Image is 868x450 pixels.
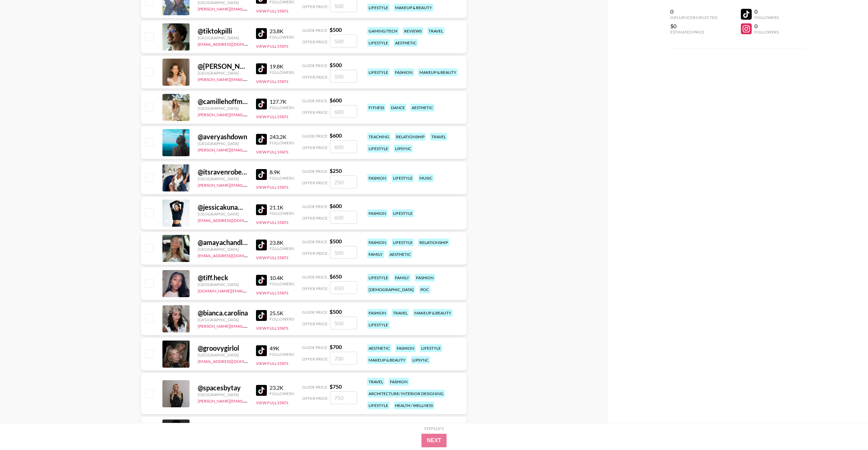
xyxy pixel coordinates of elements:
input: 500 [330,70,357,83]
div: @ amayachandler_ [198,238,248,247]
button: View Full Stats [256,400,288,405]
div: @ camillehoffmann05 [198,97,248,106]
button: View Full Stats [256,79,288,84]
span: Offer Price: [302,216,329,221]
div: @ tiff.heck [198,273,248,282]
span: Guide Price: [302,169,328,174]
input: 500 [330,246,357,259]
button: View Full Stats [256,185,288,190]
div: gaming/tech [367,27,399,35]
input: 500 [330,316,357,329]
div: teaching [367,133,391,141]
button: Next [421,434,447,447]
div: @ [PERSON_NAME].[PERSON_NAME] [198,62,248,70]
div: [DEMOGRAPHIC_DATA] [367,286,415,293]
span: Guide Price: [302,63,328,68]
strong: $ 500 [330,308,342,315]
a: [PERSON_NAME][EMAIL_ADDRESS][DOMAIN_NAME] [198,5,298,12]
a: [PERSON_NAME][EMAIL_ADDRESS][DOMAIN_NAME] [198,111,298,117]
strong: $ 600 [330,132,342,139]
div: reviews [403,27,423,35]
strong: $ 500 [330,62,342,68]
div: [GEOGRAPHIC_DATA] [198,70,248,76]
div: poc [419,286,430,293]
span: Offer Price: [302,321,329,326]
iframe: Drift Widget Chat Controller [834,416,860,442]
div: [GEOGRAPHIC_DATA] [198,211,248,217]
input: 600 [330,211,357,224]
span: Offer Price: [302,286,329,291]
div: lipsync [394,145,413,152]
a: [DOMAIN_NAME][EMAIL_ADDRESS][DOMAIN_NAME] [198,287,299,293]
div: @ jessicakunamalla [198,203,248,211]
button: View Full Stats [256,255,288,260]
div: 21.1K [270,204,294,211]
div: aesthetic [367,344,391,352]
span: Guide Price: [302,345,328,350]
div: travel [392,309,409,317]
button: View Full Stats [256,290,288,295]
div: Followers [270,211,294,216]
div: lifestyle [392,239,414,246]
div: 23.8K [270,239,294,246]
div: fashion [367,209,388,217]
div: @ tiktokpilli [198,27,248,35]
div: 25.5K [270,310,294,316]
img: TikTok [256,134,267,145]
strong: $ 750 [330,383,342,390]
input: 250 [330,176,357,188]
div: lifestyle [367,39,390,47]
img: TikTok [256,310,267,321]
span: Guide Price: [302,28,328,33]
strong: $ 650 [330,273,342,280]
div: health / wellness [394,402,434,409]
div: makeup & beauty [367,356,407,364]
div: Estimated Price [670,29,717,35]
div: Influencers Selected [670,15,717,20]
a: [PERSON_NAME][EMAIL_ADDRESS][PERSON_NAME][DOMAIN_NAME] [198,397,330,404]
div: Followers [270,140,294,145]
div: Followers [270,105,294,110]
div: fitness [367,104,386,111]
img: TikTok [256,99,267,109]
button: View Full Stats [256,149,288,155]
div: Followers [270,176,294,181]
div: travel [430,133,447,141]
div: lifestyle [367,68,390,76]
div: lifestyle [392,209,414,217]
div: 49K [270,345,294,352]
span: Offer Price: [302,180,329,185]
div: lifestyle [420,344,442,352]
span: Offer Price: [302,75,329,80]
div: [GEOGRAPHIC_DATA] [198,317,248,322]
a: [EMAIL_ADDRESS][DOMAIN_NAME] [198,357,266,364]
div: [GEOGRAPHIC_DATA] [198,35,248,40]
strong: $ 250 [330,167,342,174]
div: aesthetic [410,104,434,111]
a: [PERSON_NAME][EMAIL_ADDRESS][DOMAIN_NAME] [198,76,298,82]
div: relationship [395,133,426,141]
input: 750 [330,391,357,404]
div: Step 1 of 2 [424,426,444,431]
img: TikTok [256,204,267,215]
img: TikTok [256,240,267,250]
div: @ itsravenroberts [198,168,248,176]
div: [GEOGRAPHIC_DATA] [198,141,248,146]
div: fashion [389,378,409,386]
div: architecture/ interior designing [367,390,445,397]
div: 127.7K [270,98,294,105]
div: aesthetic [388,250,412,258]
button: View Full Stats [256,361,288,366]
div: Followers [270,70,294,75]
div: [GEOGRAPHIC_DATA] [198,352,248,357]
span: Guide Price: [302,204,328,209]
span: Offer Price: [302,396,329,401]
span: Guide Price: [302,310,328,315]
div: Followers [754,29,779,35]
div: [GEOGRAPHIC_DATA] [198,392,248,397]
button: View Full Stats [256,8,288,14]
div: [GEOGRAPHIC_DATA] [198,282,248,287]
div: lifestyle [367,321,390,329]
div: lifestyle [367,145,390,152]
div: 23.2K [270,384,294,391]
